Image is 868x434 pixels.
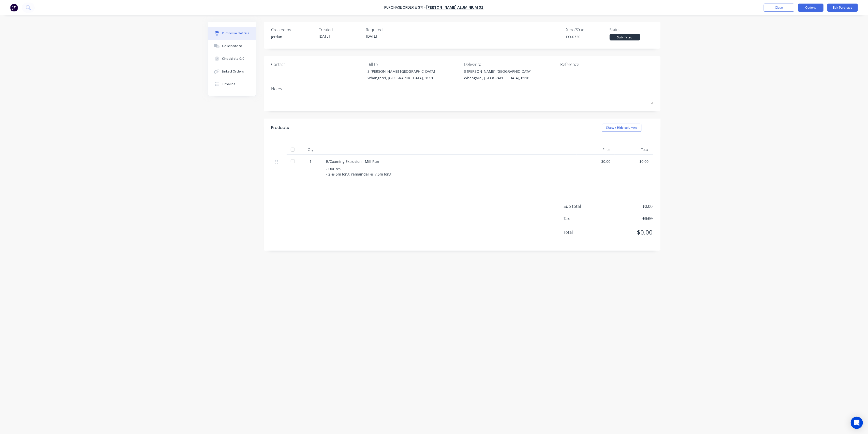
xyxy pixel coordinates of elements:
[366,27,409,33] div: Required
[602,124,641,132] button: Show / Hide columns
[851,417,863,429] div: Open Intercom Messenger
[326,166,572,177] div: - UA6389 - 2 @ 5m long, remainder @ 7.5m long
[222,44,242,48] div: Collaborate
[566,27,610,33] div: Xero PO #
[303,159,318,164] div: 1
[319,27,362,33] div: Created
[602,203,653,209] span: $0.00
[208,65,256,78] button: Linked Orders
[464,75,532,81] div: Whangarei, [GEOGRAPHIC_DATA], 0110
[827,4,858,12] button: Edit Purchase
[564,203,602,209] span: Sub total
[222,69,244,74] div: Linked Orders
[798,4,823,12] button: Options
[764,4,794,12] button: Close
[367,75,435,81] div: Whangarei, [GEOGRAPHIC_DATA], 0110
[271,125,289,131] div: Products
[326,159,572,164] div: B/Coaming Extrusion - Mill Run
[566,34,610,39] div: PO-0320
[602,215,653,222] span: $0.00
[208,78,256,91] button: Timeline
[208,52,256,65] button: Checklists 0/0
[222,56,244,61] div: Checklists 0/0
[10,4,18,11] img: Factory
[367,61,460,67] div: Bill to
[208,40,256,52] button: Collaborate
[222,82,236,86] div: Timeline
[271,34,315,39] div: Jordan
[208,27,256,40] button: Purchase details
[564,229,602,235] span: Total
[581,159,611,164] div: $0.00
[385,5,426,10] div: Purchase Order #371 -
[299,144,322,155] div: Qty
[615,144,653,155] div: Total
[271,61,364,67] div: Contact
[367,69,435,74] div: 3 [PERSON_NAME] [GEOGRAPHIC_DATA]
[610,27,653,33] div: Status
[619,159,649,164] div: $0.00
[560,61,653,67] div: Reference
[564,215,602,222] span: Tax
[426,5,484,10] a: [PERSON_NAME] Aluminium 02
[610,34,640,40] div: Submitted
[464,61,556,67] div: Deliver to
[577,144,615,155] div: Price
[602,228,653,237] span: $0.00
[222,31,249,36] div: Purchase details
[271,86,653,92] div: Notes
[464,69,532,74] div: 3 [PERSON_NAME] [GEOGRAPHIC_DATA]
[271,27,315,33] div: Created by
